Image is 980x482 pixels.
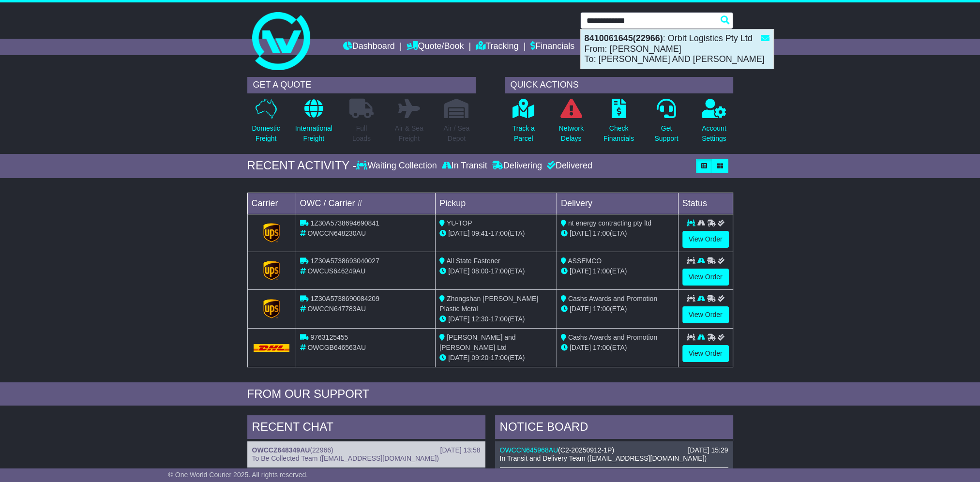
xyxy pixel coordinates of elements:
div: - (ETA) [439,353,553,363]
span: 17:00 [593,267,610,275]
td: Status [678,193,733,214]
img: GetCarrierServiceLogo [263,299,280,318]
a: Tracking [476,39,518,55]
span: Zhongshan [PERSON_NAME] Plastic Metal [439,295,538,313]
div: Delivered [544,161,592,171]
a: OWCCZ648349AU [252,446,310,454]
a: Track aParcel [512,98,535,149]
div: (ETA) [561,343,674,353]
img: GetCarrierServiceLogo [263,223,280,242]
div: (ETA) [561,228,674,239]
span: [DATE] [570,267,591,275]
span: [DATE] [448,229,469,237]
span: 17:00 [491,229,508,237]
span: In Transit and Delivery Team ([EMAIL_ADDRESS][DOMAIN_NAME]) [500,454,707,462]
a: DomesticFreight [251,98,280,149]
span: 08:00 [471,267,488,275]
div: GET A QUOTE [247,77,476,93]
a: Financials [530,39,574,55]
td: OWC / Carrier # [296,193,436,214]
p: Get Support [654,123,678,144]
div: FROM OUR SUPPORT [247,387,733,401]
p: Track a Parcel [513,123,535,144]
span: [DATE] [570,229,591,237]
span: [DATE] [448,354,469,361]
div: [DATE] 13:58 [440,446,480,454]
span: 17:00 [491,354,508,361]
span: 17:00 [593,229,610,237]
span: [DATE] [448,267,469,275]
span: 09:41 [471,229,488,237]
span: [DATE] [570,344,591,351]
a: NetworkDelays [558,98,584,149]
a: AccountSettings [701,98,727,149]
a: Quote/Book [407,39,464,55]
span: All State Fastener [446,257,500,265]
div: QUICK ACTIONS [505,77,733,93]
div: - (ETA) [439,314,553,324]
span: 1Z30A5738694690841 [310,219,379,227]
span: OWCUS646249AU [307,267,365,275]
a: GetSupport [654,98,678,149]
span: [PERSON_NAME] and [PERSON_NAME] Ltd [439,333,515,351]
span: [DATE] [570,305,591,313]
div: Delivering [490,161,544,171]
td: Pickup [436,193,557,214]
span: [DATE] [448,315,469,323]
span: Cashs Awards and Promotion [568,333,657,341]
td: Carrier [247,193,296,214]
a: View Order [682,231,729,248]
span: 9763125455 [310,333,348,341]
a: OWCCN645968AU [500,446,558,454]
a: View Order [682,269,729,286]
span: 12:30 [471,315,488,323]
span: 1Z30A5738693040027 [310,257,379,265]
p: International Freight [295,123,332,144]
span: 17:00 [491,267,508,275]
img: DHL.png [254,344,290,352]
span: nt energy contracting pty ltd [568,219,651,227]
td: Delivery [557,193,678,214]
div: (ETA) [561,304,674,314]
span: To Be Collected Team ([EMAIL_ADDRESS][DOMAIN_NAME]) [252,454,439,462]
div: RECENT ACTIVITY - [247,159,357,173]
span: OWCCN647783AU [307,305,366,313]
span: 22966 [312,446,331,454]
div: : Orbit Logistics Pty Ltd From: [PERSON_NAME] To: [PERSON_NAME] AND [PERSON_NAME] [581,30,773,69]
span: 09:20 [471,354,488,361]
a: InternationalFreight [295,98,333,149]
span: 17:00 [593,305,610,313]
span: OWCGB646563AU [307,344,366,351]
span: 17:00 [491,315,508,323]
p: Network Delays [558,123,583,144]
p: Air / Sea Depot [444,123,470,144]
div: ( ) [500,446,728,454]
span: 1Z30A5738690084209 [310,295,379,302]
div: - (ETA) [439,266,553,276]
a: Dashboard [343,39,395,55]
span: OWCCN648230AU [307,229,366,237]
div: In Transit [439,161,490,171]
span: Cashs Awards and Promotion [568,295,657,302]
div: - (ETA) [439,228,553,239]
div: (ETA) [561,266,674,276]
div: Waiting Collection [356,161,439,171]
a: View Order [682,306,729,323]
span: YU-TOP [447,219,472,227]
span: 17:00 [593,344,610,351]
span: ASSEMCO [568,257,602,265]
p: Check Financials [603,123,634,144]
p: Air & Sea Freight [395,123,423,144]
a: CheckFinancials [603,98,634,149]
span: C2-20250912-1P [560,446,612,454]
img: GetCarrierServiceLogo [263,261,280,280]
strong: 8410061645(22966) [585,33,663,43]
div: NOTICE BOARD [495,415,733,441]
p: Full Loads [349,123,374,144]
span: © One World Courier 2025. All rights reserved. [168,471,308,479]
a: View Order [682,345,729,362]
div: [DATE] 15:29 [688,446,728,454]
p: Account Settings [702,123,726,144]
div: ( ) [252,446,481,454]
p: Domestic Freight [252,123,280,144]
